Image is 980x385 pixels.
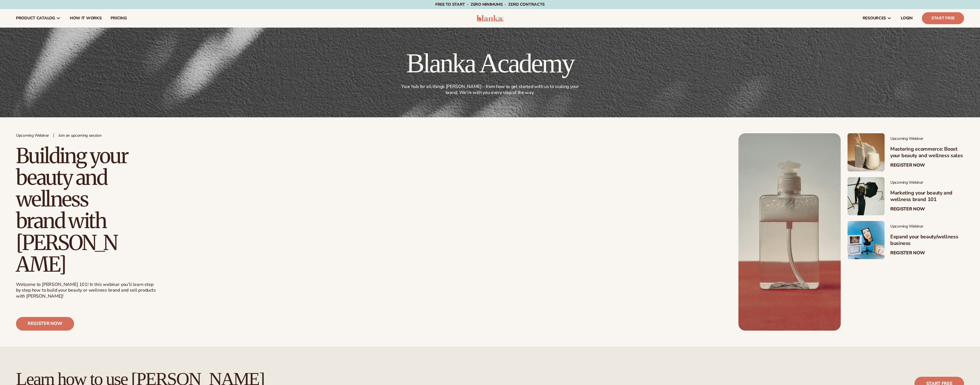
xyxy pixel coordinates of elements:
[398,50,582,77] h1: Blanka Academy
[70,16,102,21] span: How It Works
[65,9,106,27] a: How It Works
[890,180,964,185] span: Upcoming Webinar
[890,136,964,141] span: Upcoming Webinar
[890,206,925,212] a: Register Now
[16,282,157,299] div: Welcome to [PERSON_NAME] 101! In this webinar you’ll learn step by step how to build your beauty ...
[16,145,130,275] h2: Building your beauty and wellness brand with [PERSON_NAME]
[435,2,545,7] span: Free to start · ZERO minimums · ZERO contracts
[58,133,102,138] span: Join an upcoming session
[922,12,964,24] a: Start Free
[11,9,65,27] a: product catalog
[890,250,925,256] a: Register Now
[890,190,964,203] h3: Marketing your beauty and wellness brand 101
[16,317,74,331] a: Register now
[111,16,126,21] span: pricing
[106,9,131,27] a: pricing
[890,163,925,168] a: Register Now
[477,15,504,22] img: logo
[890,234,964,247] h3: Expand your beauty/wellness business
[896,9,917,27] a: LOGIN
[858,9,896,27] a: resources
[863,16,886,21] span: resources
[16,133,49,138] span: Upcoming Webinar
[890,146,964,159] h3: Mastering ecommerce: Boost your beauty and wellness sales
[16,16,55,21] span: product catalog
[890,224,964,229] span: Upcoming Webinar
[901,16,913,21] span: LOGIN
[399,84,581,96] p: Your hub for all things [PERSON_NAME] – from how to get started with us to scaling your brand. We...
